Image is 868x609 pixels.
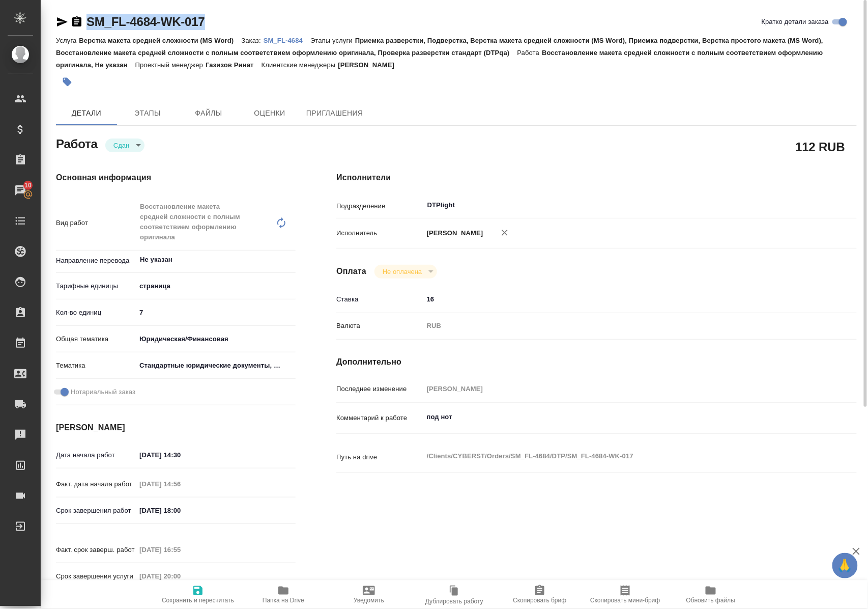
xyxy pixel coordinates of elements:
span: Файлы [184,107,233,120]
button: Скопировать бриф [497,580,583,609]
p: Факт. срок заверш. работ [56,545,136,555]
p: Проектный менеджер [135,61,206,69]
h4: [PERSON_NAME] [56,422,296,434]
a: SM_FL-4684-WK-017 [86,15,205,29]
button: Дублировать работу [412,580,497,609]
p: Подразделение [336,201,423,211]
h4: Основная информация [56,172,296,184]
p: Общая тематика [56,334,136,344]
button: Скопировать мини-бриф [583,580,668,609]
input: Пустое поле [136,477,225,491]
div: Стандартные юридические документы, договоры, уставы [136,357,296,374]
span: Скопировать мини-бриф [590,597,660,604]
p: Факт. дата начала работ [56,479,136,489]
p: Кол-во единиц [56,308,136,318]
span: 10 [18,180,38,190]
p: [PERSON_NAME] [338,61,402,69]
p: [PERSON_NAME] [423,228,483,238]
span: Нотариальный заказ [71,387,135,397]
div: RUB [423,317,814,335]
span: 🙏 [836,555,854,576]
input: Пустое поле [136,542,225,557]
button: Сохранить и пересчитать [155,580,241,609]
p: Заказ: [241,37,263,44]
h4: Исполнители [336,172,857,184]
p: Тарифные единицы [56,281,136,291]
button: Скопировать ссылку для ЯМессенджера [56,16,68,28]
button: Обновить файлы [668,580,754,609]
p: SM_FL-4684 [264,37,310,44]
p: Путь на drive [336,452,423,462]
span: Кратко детали заказа [762,17,829,27]
span: Приглашения [306,107,363,120]
span: Уведомить [354,597,384,604]
input: ✎ Введи что-нибудь [136,448,225,462]
span: Дублировать работу [425,598,483,605]
p: Направление перевода [56,256,136,266]
p: Газизов Ринат [206,61,262,69]
p: Тематика [56,361,136,371]
span: Обновить файлы [686,597,736,604]
textarea: под нот [423,408,814,426]
button: 🙏 [832,553,858,578]
p: Вид работ [56,218,136,228]
h4: Оплата [336,265,366,278]
p: Исполнитель [336,228,423,238]
span: Сохранить и пересчитать [162,597,234,604]
p: Этапы услуги [310,37,355,44]
div: Сдан [105,139,144,152]
input: ✎ Введи что-нибудь [136,305,296,320]
button: Папка на Drive [241,580,326,609]
button: Не оплачена [380,267,425,276]
p: Приемка разверстки, Подверстка, Верстка макета средней сложности (MS Word), Приемка подверстки, В... [56,37,823,57]
span: Этапы [123,107,172,120]
h4: Дополнительно [336,356,857,368]
button: Добавить тэг [56,71,78,93]
button: Open [290,259,292,261]
h2: 112 RUB [796,138,845,155]
textarea: /Clients/CYBERST/Orders/SM_FL-4684/DTP/SM_FL-4684-WK-017 [423,448,814,465]
p: Ставка [336,294,423,305]
h2: Работа [56,134,98,152]
input: ✎ Введи что-нибудь [136,503,225,518]
a: 10 [3,178,38,203]
a: SM_FL-4684 [264,36,310,44]
button: Сдан [110,141,132,150]
div: Сдан [374,265,437,279]
button: Уведомить [326,580,412,609]
span: Детали [62,107,111,120]
p: Клиентские менеджеры [262,61,338,69]
div: страница [136,278,296,295]
p: Дата начала работ [56,450,136,460]
button: Удалить исполнителя [494,222,516,244]
p: Срок завершения услуги [56,571,136,582]
p: Последнее изменение [336,384,423,394]
p: Срок завершения работ [56,506,136,516]
p: Работа [517,49,542,57]
span: Папка на Drive [263,597,304,604]
input: Пустое поле [136,569,225,584]
button: Open [808,204,810,206]
button: Скопировать ссылку [71,16,83,28]
input: ✎ Введи что-нибудь [423,292,814,307]
p: Валюта [336,321,423,331]
span: Скопировать бриф [513,597,566,604]
p: Верстка макета средней сложности (MS Word) [79,37,241,44]
input: Пустое поле [423,381,814,396]
p: Услуга [56,37,79,44]
span: Оценки [245,107,294,120]
p: Комментарий к работе [336,413,423,423]
div: Юридическая/Финансовая [136,330,296,348]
